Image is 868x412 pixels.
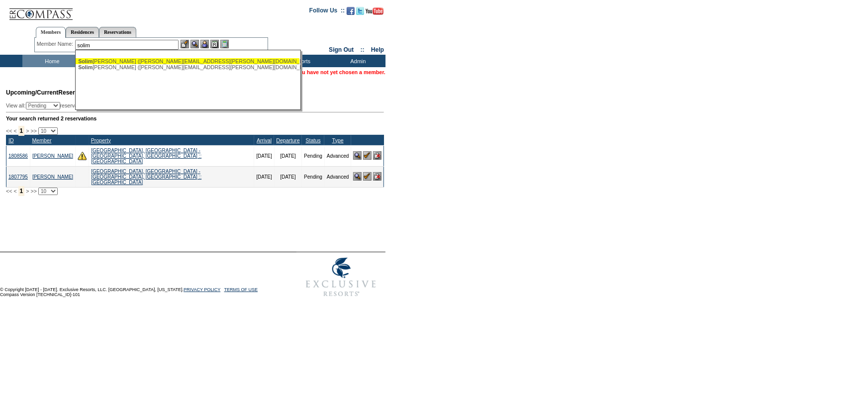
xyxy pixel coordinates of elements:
[353,172,362,181] img: View Reservation
[181,40,189,48] img: b_edit.gif
[332,137,344,143] a: Type
[26,128,29,134] span: >
[191,40,199,48] img: View
[30,188,36,194] span: >>
[99,27,136,37] a: Reservations
[366,10,384,16] a: Subscribe to our YouTube Channel
[8,137,14,143] a: ID
[91,148,201,164] a: [GEOGRAPHIC_DATA], [GEOGRAPHIC_DATA] - [GEOGRAPHIC_DATA], [GEOGRAPHIC_DATA] :: [GEOGRAPHIC_DATA]
[224,287,258,292] a: TERMS OF USE
[6,89,58,96] span: Upcoming/Current
[309,6,345,18] td: Follow Us ::
[361,46,365,53] span: ::
[184,287,220,292] a: PRIVACY POLICY
[302,145,325,166] td: Pending
[6,128,12,134] span: <<
[18,126,25,136] span: 1
[66,27,99,37] a: Residences
[296,69,386,75] span: You have not yet chosen a member.
[78,58,93,64] span: Solim
[78,58,297,64] div: [PERSON_NAME] ([PERSON_NAME][EMAIL_ADDRESS][PERSON_NAME][DOMAIN_NAME])
[347,7,355,15] img: Become our fan on Facebook
[274,166,301,187] td: [DATE]
[6,89,96,96] span: Reservations
[6,188,12,194] span: <<
[254,166,274,187] td: [DATE]
[13,128,16,134] span: <
[200,40,209,48] img: Impersonate
[22,55,80,67] td: Home
[18,186,25,196] span: 1
[329,46,354,53] a: Sign Out
[257,137,272,143] a: Arrival
[366,7,384,15] img: Subscribe to our YouTube Channel
[274,145,301,166] td: [DATE]
[324,166,351,187] td: Advanced
[78,64,93,70] span: Solim
[254,145,274,166] td: [DATE]
[32,174,73,180] a: [PERSON_NAME]
[32,153,73,159] a: [PERSON_NAME]
[363,151,372,160] img: Confirm Reservation
[373,172,382,181] img: Cancel Reservation
[37,40,75,48] div: Member Name:
[296,252,386,302] img: Exclusive Resorts
[210,40,219,48] img: Reservations
[32,137,51,143] a: Member
[347,10,355,16] a: Become our fan on Facebook
[91,169,201,185] a: [GEOGRAPHIC_DATA], [GEOGRAPHIC_DATA] - [GEOGRAPHIC_DATA], [GEOGRAPHIC_DATA] :: [GEOGRAPHIC_DATA]
[8,153,28,159] a: 1808586
[328,55,386,67] td: Admin
[6,115,384,121] div: Your search returned 2 reservations
[353,151,362,160] img: View Reservation
[6,102,253,109] div: View all: reservations owned by:
[302,166,325,187] td: Pending
[13,188,16,194] span: <
[78,151,87,160] img: There are insufficient days and/or tokens to cover this reservation
[371,46,384,53] a: Help
[220,40,229,48] img: b_calculator.gif
[8,174,28,180] a: 1807795
[373,151,382,160] img: Cancel Reservation
[78,64,297,70] div: [PERSON_NAME] ([PERSON_NAME][EMAIL_ADDRESS][PERSON_NAME][DOMAIN_NAME])
[276,137,299,143] a: Departure
[26,188,29,194] span: >
[363,172,372,181] img: Confirm Reservation
[324,145,351,166] td: Advanced
[356,10,364,16] a: Follow us on Twitter
[305,137,320,143] a: Status
[36,27,66,38] a: Members
[30,128,36,134] span: >>
[91,137,111,143] a: Property
[356,7,364,15] img: Follow us on Twitter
